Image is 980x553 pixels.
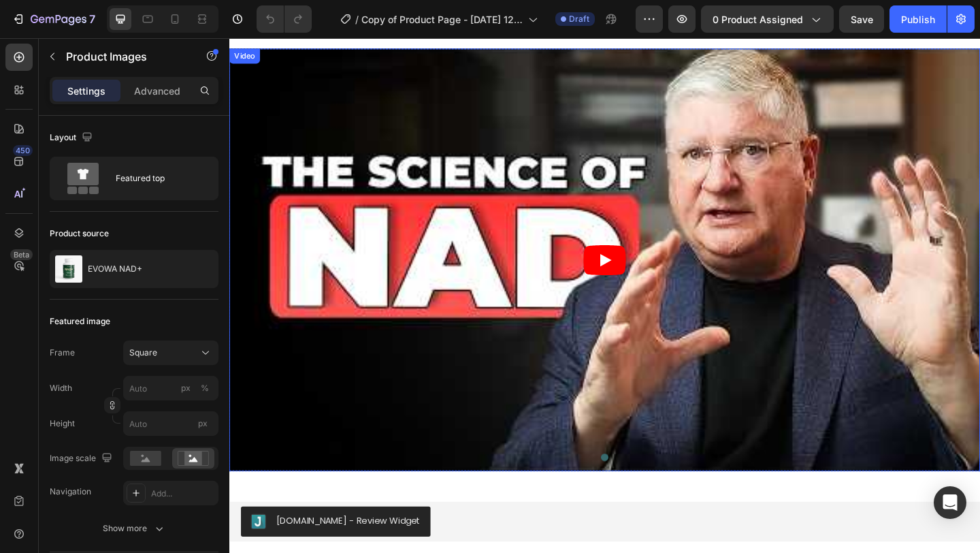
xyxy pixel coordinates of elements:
[181,382,191,394] div: px
[50,227,109,240] div: Product source
[229,38,980,553] iframe: Design area
[889,5,947,33] button: Publish
[66,48,182,65] p: Product Images
[934,486,966,519] div: Open Intercom Messenger
[10,249,33,260] div: Beta
[103,522,166,535] div: Show more
[901,12,935,27] div: Publish
[50,516,218,541] button: Show more
[50,347,75,359] label: Frame
[23,518,39,534] img: Judgeme.png
[50,449,115,468] div: Image scale
[134,84,180,98] p: Advanced
[67,84,105,98] p: Settings
[13,145,33,156] div: 450
[851,14,873,25] span: Save
[385,225,431,258] button: Play
[88,264,142,274] p: EVOWA NAD+
[89,11,95,27] p: 7
[569,13,589,25] span: Draft
[50,315,110,328] div: Featured image
[713,12,803,27] span: 0 product assigned
[201,382,209,394] div: %
[50,518,208,532] div: [DOMAIN_NAME] - Review Widget
[12,509,218,542] button: Judge.me - Review Widget
[839,5,884,33] button: Save
[178,380,194,396] button: %
[123,341,218,365] button: Square
[50,129,95,147] div: Layout
[55,255,82,283] img: product feature img
[50,417,75,430] label: Height
[198,418,208,428] span: px
[701,5,834,33] button: 0 product assigned
[151,488,215,500] div: Add...
[5,5,101,33] button: 7
[50,486,91,498] div: Navigation
[50,382,72,394] label: Width
[116,163,199,194] div: Featured top
[257,5,312,33] div: Undo/Redo
[123,376,218,400] input: px%
[361,12,523,27] span: Copy of Product Page - [DATE] 12:40:21
[129,347,157,359] span: Square
[123,411,218,436] input: px
[197,380,213,396] button: px
[3,14,31,26] div: Video
[404,452,412,460] button: Dot
[355,12,359,27] span: /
